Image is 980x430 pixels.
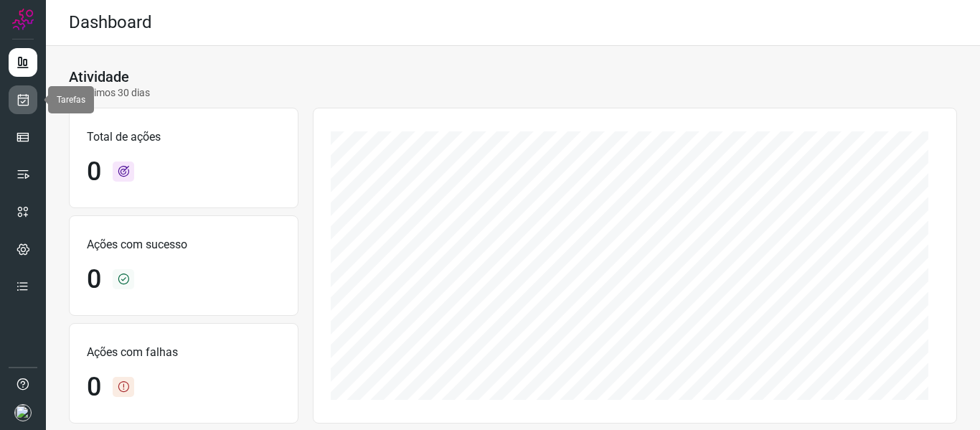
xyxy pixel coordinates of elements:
span: Tabelas [57,132,87,142]
span: Tarefas [57,95,85,105]
p: Últimos 30 dias [69,85,150,101]
img: Logo [12,9,34,30]
p: Ações com sucesso [87,236,281,253]
h3: Atividade [69,68,129,85]
p: Total de ações [87,128,281,146]
h1: 0 [87,372,101,403]
h2: Dashboard [69,12,152,33]
p: Ações com falhas [87,344,281,361]
h1: 0 [87,156,101,187]
h1: 0 [87,264,101,295]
